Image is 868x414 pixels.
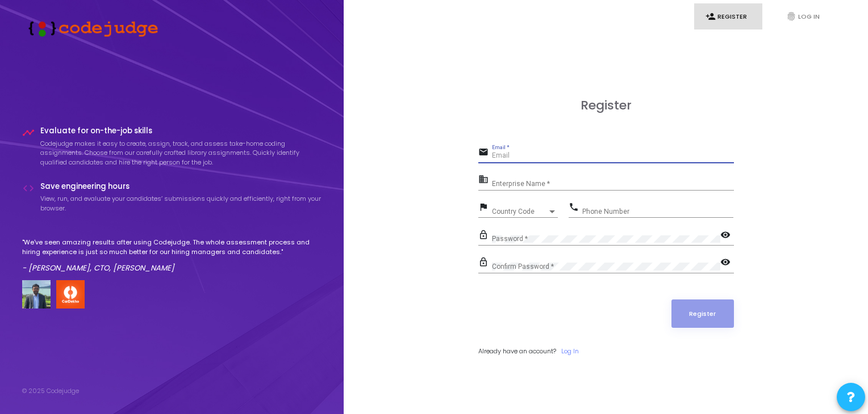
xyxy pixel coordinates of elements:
mat-icon: business [478,174,492,187]
img: company-logo [56,280,85,309]
input: Enterprise Name [492,180,734,188]
i: code [22,182,35,195]
input: Phone Number [582,208,733,216]
a: fingerprintLog In [775,3,843,30]
h3: Register [478,98,734,113]
p: "We've seen amazing results after using Codejudge. The whole assessment process and hiring experi... [22,238,322,256]
em: - [PERSON_NAME], CTO, [PERSON_NAME] [22,263,174,273]
i: timeline [22,126,35,139]
a: person_addRegister [694,3,762,30]
img: user image [22,280,51,309]
span: Country Code [492,208,548,215]
input: Email [492,152,734,160]
button: Register [671,299,734,328]
mat-icon: lock_outline [478,229,492,243]
mat-icon: visibility [720,256,734,270]
mat-icon: phone [569,201,582,215]
div: © 2025 Codejudge [22,386,79,396]
mat-icon: lock_outline [478,256,492,270]
p: View, run, and evaluate your candidates’ submissions quickly and efficiently, right from your bro... [40,194,322,213]
h4: Evaluate for on-the-job skills [40,126,322,136]
i: person_add [706,11,716,22]
a: Log In [561,347,579,356]
i: fingerprint [786,11,796,22]
p: Codejudge makes it easy to create, assign, track, and assess take-home coding assignments. Choose... [40,139,322,167]
h4: Save engineering hours [40,182,322,191]
mat-icon: email [478,146,492,160]
mat-icon: flag [478,201,492,215]
span: Already have an account? [478,347,556,356]
mat-icon: visibility [720,229,734,243]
